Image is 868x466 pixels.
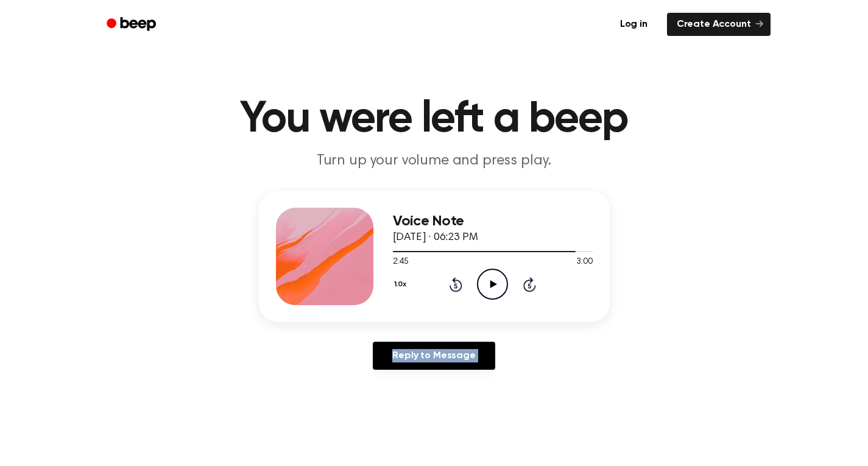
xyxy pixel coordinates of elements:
[122,97,746,141] h1: You were left a beep
[98,13,167,37] a: Beep
[393,232,478,243] span: [DATE] · 06:23 PM
[393,213,593,230] h3: Voice Note
[576,256,592,269] span: 3:00
[373,342,495,370] a: Reply to Message
[393,256,409,269] span: 2:45
[667,13,771,36] a: Create Account
[200,151,668,171] p: Turn up your volume and press play.
[608,10,660,38] a: Log in
[393,274,411,295] button: 1.0x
